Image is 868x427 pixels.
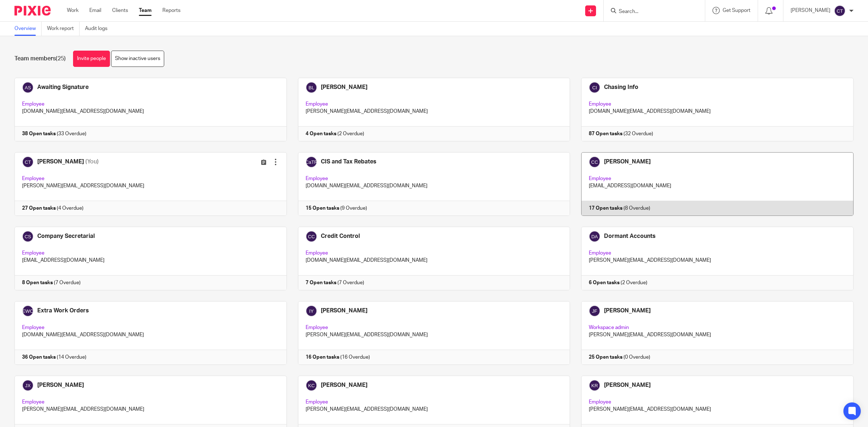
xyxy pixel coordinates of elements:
img: svg%3E [834,5,846,17]
a: Team [139,7,152,14]
p: [PERSON_NAME] [791,7,830,14]
a: Audit logs [85,22,113,36]
span: Get Support [723,8,750,13]
a: Work report [47,22,80,36]
a: Clients [112,7,128,14]
a: Invite people [73,51,110,67]
a: Reports [162,7,180,14]
h1: Team members [14,55,66,63]
a: Work [67,7,78,14]
a: Show inactive users [111,51,164,67]
a: Email [89,7,101,14]
img: Pixie [14,6,51,16]
a: Overview [14,22,42,36]
span: (25) [56,56,66,61]
input: Search [618,9,683,15]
